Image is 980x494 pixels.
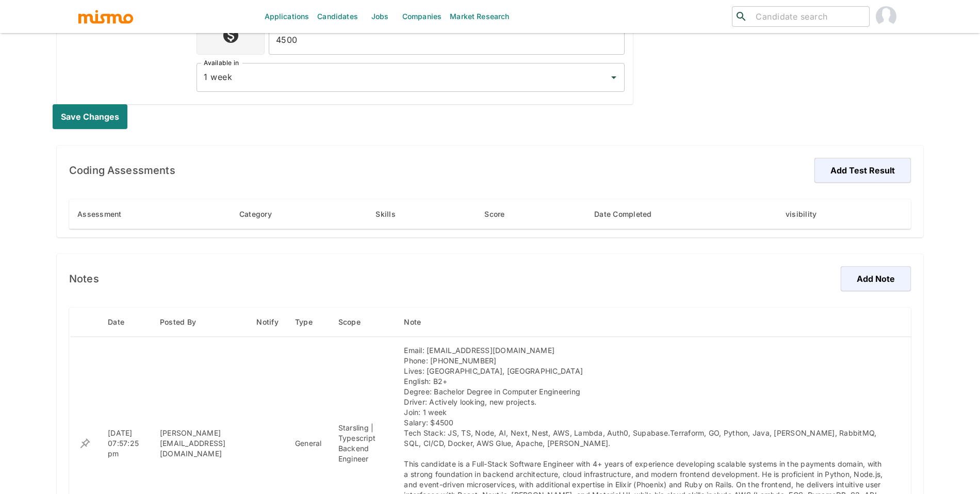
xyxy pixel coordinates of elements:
[152,308,248,337] th: Posted By
[876,6,896,27] img: Maria Lujan Ciommo
[786,208,830,220] span: visibility
[248,308,287,337] th: Notify
[77,208,135,220] span: Assessment
[100,308,152,337] th: Date
[814,158,911,183] button: Add Test Result
[375,208,409,220] span: Skills
[239,208,285,220] span: Category
[607,70,621,85] button: Open
[53,104,127,129] button: Save changes
[69,162,175,179] h6: Coding Assessments
[69,199,911,229] table: enhanced table
[77,9,134,24] img: logo
[841,266,911,291] button: Add Note
[69,270,99,287] h6: Notes
[287,308,330,337] th: Type
[396,308,894,337] th: Note
[204,58,239,67] label: Available in
[484,208,518,220] span: Score
[752,9,865,24] input: Candidate search
[330,308,396,337] th: Scope
[594,208,665,220] span: Date Completed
